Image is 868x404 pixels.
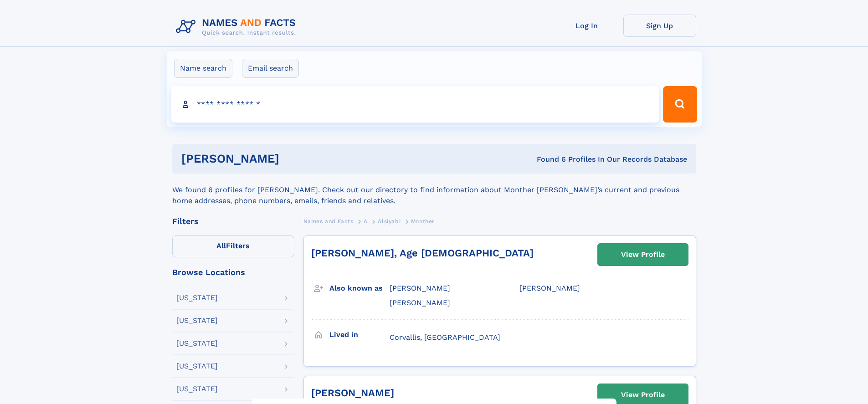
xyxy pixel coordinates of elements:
label: Email search [242,59,299,78]
span: Monther [411,218,435,225]
span: [PERSON_NAME] [519,284,580,292]
div: Browse Locations [172,268,294,276]
button: Search Button [663,86,697,123]
label: Filters [172,235,294,257]
div: [US_STATE] [176,340,218,347]
div: Found 6 Profiles In Our Records Database [408,154,687,164]
a: Sign Up [623,15,696,37]
a: A [364,215,368,227]
div: [US_STATE] [176,294,218,302]
div: [US_STATE] [176,363,218,370]
img: Logo Names and Facts [172,15,303,39]
span: All [216,241,226,250]
h3: Also known as [329,281,390,296]
a: View Profile [598,244,688,266]
a: Log In [550,15,623,37]
input: search input [171,86,659,123]
div: [US_STATE] [176,385,218,393]
div: We found 6 profiles for [PERSON_NAME]. Check out our directory to find information about Monther ... [172,174,696,206]
a: Alsiyabi [378,215,401,227]
a: Names and Facts [303,215,354,227]
div: [US_STATE] [176,317,218,324]
div: View Profile [621,244,665,265]
label: Name search [174,59,232,78]
a: [PERSON_NAME], Age [DEMOGRAPHIC_DATA] [311,247,534,259]
span: [PERSON_NAME] [390,298,450,307]
span: A [364,218,368,225]
a: [PERSON_NAME] [311,387,394,399]
h3: Lived in [329,327,390,343]
div: Filters [172,217,294,225]
span: Alsiyabi [378,218,401,225]
span: Corvallis, [GEOGRAPHIC_DATA] [390,333,500,342]
h1: [PERSON_NAME] [181,153,408,164]
span: [PERSON_NAME] [390,284,450,292]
